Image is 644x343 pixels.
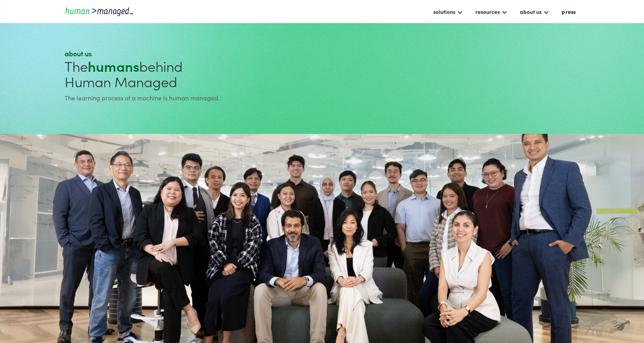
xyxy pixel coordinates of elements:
div: resources [475,7,500,16]
div: The learning process of a machine is human managed. [65,93,319,102]
a: press [558,5,579,18]
div: about us [516,5,553,18]
div: about us [520,7,542,16]
strong: humans [88,56,139,76]
h1: The behind Human Managed [65,58,319,89]
div: solutions [433,7,455,16]
div: about us [65,49,319,58]
div: solutions [429,5,467,18]
a: home [65,6,134,17]
div: resources [471,5,511,18]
